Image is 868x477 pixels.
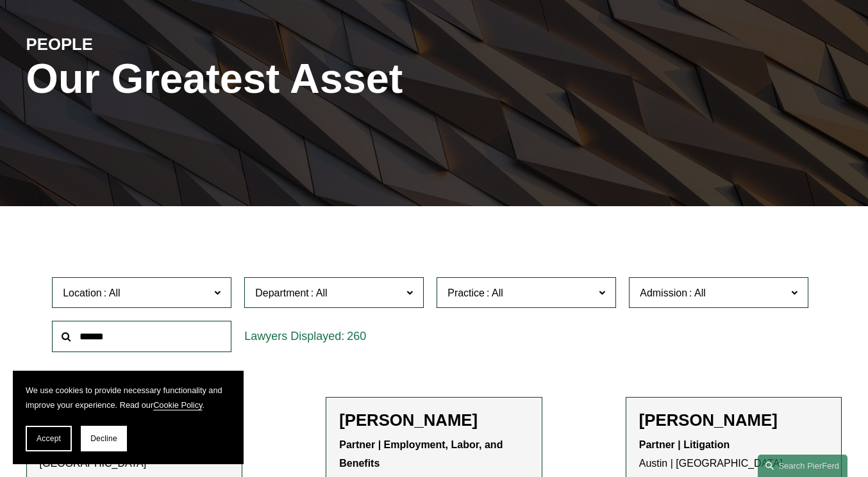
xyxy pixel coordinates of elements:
span: Decline [90,434,117,443]
h1: Our Greatest Asset [26,55,571,102]
h2: [PERSON_NAME] [639,410,829,430]
span: 260 [347,330,366,343]
button: Decline [81,426,127,451]
p: Austin | [GEOGRAPHIC_DATA] [639,436,829,473]
a: Cookie Policy [153,400,202,410]
button: Accept [26,426,72,451]
h4: PEOPLE [26,34,230,55]
span: Location [63,287,102,298]
strong: Partner | Litigation [639,439,730,450]
span: Practice [447,287,485,298]
p: We use cookies to provide necessary functionality and improve your experience. Read our . [26,384,231,413]
span: Admission [640,287,687,298]
span: Department [255,287,309,298]
strong: Partner | Employment, Labor, and Benefits [339,439,506,469]
h2: [PERSON_NAME] [339,410,529,430]
a: Search this site [758,455,847,477]
span: Accept [37,434,61,443]
section: Cookie banner [13,371,244,464]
